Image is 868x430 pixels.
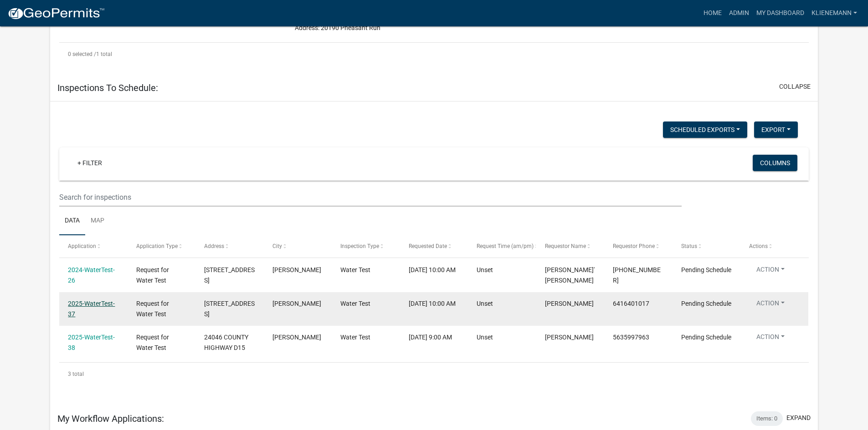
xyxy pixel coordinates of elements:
datatable-header-cell: Actions [740,235,808,257]
span: Actions [749,243,768,249]
datatable-header-cell: Application Type [128,235,195,257]
span: Pending Schedule [681,266,731,273]
div: Items: 0 [751,411,783,426]
span: 24046 COUNTY HIGHWAY D15 [204,334,248,351]
span: Peggy Rash'Daniels [545,266,595,284]
span: Requested Date [409,243,447,249]
a: Map [85,207,110,236]
span: HARDIN [272,266,321,273]
span: City [272,243,282,249]
span: Water Test [340,334,370,341]
span: Inspection Type [340,243,379,249]
span: 892111101018 | Owner: Simon Peter, LLC (Deed) | Address: 20190 Pheasant Run [295,4,380,32]
span: 0 selected / [68,51,96,57]
a: 2025-WaterTest-38 [68,334,115,351]
span: Application Type [136,243,178,249]
span: Requestor Phone [613,243,655,249]
span: HARDIN [272,334,321,341]
span: Unset [477,266,493,273]
a: Admin [725,5,753,22]
button: Action [749,298,792,312]
span: HARDIN [272,300,321,307]
button: collapse [779,82,811,91]
span: Application [68,243,96,249]
button: Scheduled Exports [663,121,747,138]
span: Requestor Name [545,243,586,249]
span: 08/19/2025, 9:00 AM [409,334,452,341]
datatable-header-cell: Address [195,235,263,257]
a: 2024-WaterTest-26 [68,266,115,284]
span: Pending Schedule [681,334,731,341]
a: My Dashboard [753,5,808,22]
span: 5635997963 [613,334,649,341]
a: 2025-WaterTest-37 [68,300,115,318]
button: Action [749,265,792,278]
a: Home [700,5,725,22]
datatable-header-cell: Requestor Name [536,235,604,257]
div: 1 total [59,43,809,66]
span: Jennifer Winters [545,334,594,341]
datatable-header-cell: Application [59,235,127,257]
span: Unset [477,334,493,341]
span: 20209 135TH ST [204,300,255,318]
datatable-header-cell: Request Time (am/pm) [468,235,536,257]
span: Pending Schedule [681,300,731,307]
datatable-header-cell: Requested Date [400,235,468,257]
datatable-header-cell: City [264,235,332,257]
span: Address [204,243,224,249]
span: 10/28/2024, 10:00 AM [409,266,456,273]
span: 08/20/2025, 10:00 AM [409,300,456,307]
div: 3 total [59,363,809,385]
button: Columns [753,155,797,171]
datatable-header-cell: Requestor Phone [604,235,672,257]
button: expand [786,413,811,423]
div: collapse [50,101,818,404]
button: Action [749,332,792,345]
span: Status [681,243,697,249]
a: + Filter [70,155,109,171]
span: Request for Water Test [136,300,169,318]
span: KATHY ALVINA SILVEST [545,300,594,307]
span: Request for Water Test [136,334,169,351]
span: Water Test [340,266,370,273]
a: Data [59,207,85,236]
span: Request Time (am/pm) [477,243,534,249]
datatable-header-cell: Inspection Type [332,235,400,257]
h5: My Workflow Applications: [57,413,164,424]
datatable-header-cell: Status [672,235,740,257]
h5: Inspections To Schedule: [57,82,158,93]
button: Export [754,121,798,138]
span: Water Test [340,300,370,307]
span: 25645 T AVE [204,266,255,284]
span: Unset [477,300,493,307]
span: Request for Water Test [136,266,169,284]
a: klienemann [808,5,861,22]
input: Search for inspections [59,188,681,207]
span: 641-485-7775 [613,266,661,284]
span: 6416401017 [613,300,649,307]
